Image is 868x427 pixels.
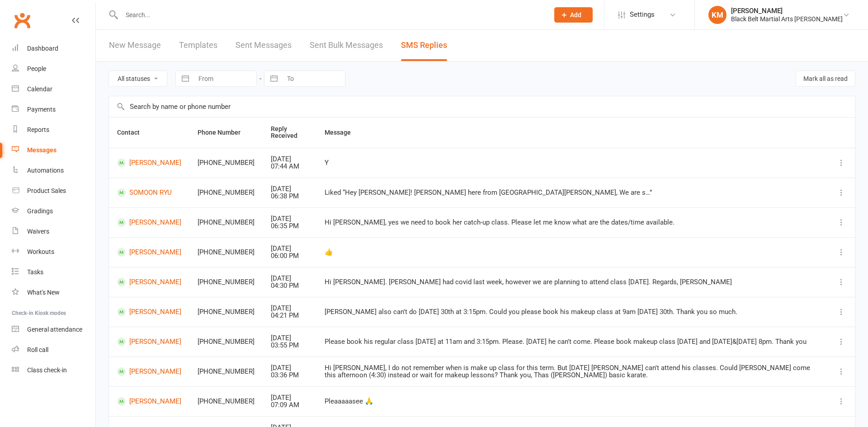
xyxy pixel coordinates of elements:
a: SMS Replies [401,30,447,61]
div: [DATE] [271,155,308,163]
div: Please book his regular class [DATE] at 11am and 3:15pm. Please. [DATE] he can't come. Please boo... [325,338,820,346]
a: [PERSON_NAME] [117,308,181,316]
div: [PHONE_NUMBER] [198,189,255,197]
th: Reply Received [263,117,316,148]
div: Reports [27,126,49,133]
a: Roll call [12,340,95,360]
div: Messages [27,146,57,154]
th: Message [316,117,828,148]
div: What's New [27,289,60,296]
div: [PERSON_NAME] [731,7,843,15]
div: Liked “Hey [PERSON_NAME]! [PERSON_NAME] here from [GEOGRAPHIC_DATA][PERSON_NAME], We are s…” [325,189,820,197]
div: [PHONE_NUMBER] [198,308,255,316]
a: Class kiosk mode [12,360,95,380]
div: Pleaaaaasee 🙏 [325,398,820,405]
a: Gradings [12,201,95,221]
div: [PHONE_NUMBER] [198,159,255,167]
a: [PERSON_NAME] [117,248,181,257]
a: What's New [12,282,95,303]
a: [PERSON_NAME] [117,278,181,286]
div: [DATE] [271,305,308,312]
div: 07:09 AM [271,401,308,409]
span: Add [570,11,581,19]
button: Mark all as read [796,70,855,87]
button: Add [554,7,593,23]
a: [PERSON_NAME] [117,159,181,167]
div: Black Belt Martial Arts [PERSON_NAME] [731,15,843,23]
th: Phone Number [189,117,263,148]
div: 06:00 PM [271,252,308,260]
div: [DATE] [271,394,308,402]
div: 👍 [325,249,820,256]
div: [PHONE_NUMBER] [198,249,255,256]
a: Dashboard [12,38,95,59]
div: 03:55 PM [271,342,308,349]
a: [PERSON_NAME] [117,218,181,227]
input: Search... [119,9,542,21]
div: [PHONE_NUMBER] [198,219,255,226]
a: Automations [12,160,95,181]
a: Tasks [12,262,95,282]
a: Messages [12,140,95,160]
a: [PERSON_NAME] [117,397,181,406]
input: To [282,71,345,86]
div: [DATE] [271,215,308,223]
div: [PHONE_NUMBER] [198,278,255,286]
div: [PHONE_NUMBER] [198,398,255,405]
a: Sent Messages [236,30,292,61]
input: From [193,71,256,86]
th: Contact [109,117,189,148]
div: [PHONE_NUMBER] [198,368,255,375]
div: Automations [27,167,64,174]
div: 06:35 PM [271,222,308,230]
div: Payments [27,106,56,113]
div: Workouts [27,248,54,255]
div: [PERSON_NAME] also can't do [DATE] 30th at 3:15pm. Could you please book his makeup class at 9am ... [325,308,820,316]
div: Roll call [27,346,48,353]
a: Product Sales [12,181,95,201]
div: KM [708,6,726,24]
a: Sent Bulk Messages [310,30,383,61]
div: General attendance [27,326,82,333]
div: Hi [PERSON_NAME]. [PERSON_NAME] had covid last week, however we are planning to attend class [DAT... [325,278,820,286]
div: Class check-in [27,366,67,374]
a: People [12,59,95,79]
div: People [27,65,46,72]
a: [PERSON_NAME] [117,367,181,376]
div: 04:30 PM [271,282,308,290]
div: [DATE] [271,334,308,342]
div: 06:38 PM [271,192,308,200]
div: Hi [PERSON_NAME], I do not remember when is make up class for this term. But [DATE] [PERSON_NAME]... [325,364,820,379]
div: [DATE] [271,185,308,193]
div: Product Sales [27,187,66,194]
div: Tasks [27,268,43,276]
a: SOMOON RYU [117,188,181,197]
a: Payments [12,99,95,120]
div: 04:21 PM [271,312,308,319]
div: Hi [PERSON_NAME], yes we need to book her catch-up class. Please let me know what are the dates/t... [325,219,820,226]
a: Templates [179,30,217,61]
span: Settings [630,5,655,25]
input: Search by name or phone number [109,96,855,117]
div: Y [325,159,820,167]
a: Calendar [12,79,95,99]
div: [DATE] [271,245,308,253]
div: Gradings [27,207,53,215]
div: 03:36 PM [271,371,308,379]
a: General attendance kiosk mode [12,319,95,340]
a: Waivers [12,221,95,242]
div: Calendar [27,85,52,93]
a: [PERSON_NAME] [117,338,181,346]
a: Workouts [12,242,95,262]
div: [DATE] [271,364,308,372]
div: [DATE] [271,275,308,282]
a: Clubworx [11,9,33,32]
div: 07:44 AM [271,163,308,170]
div: Waivers [27,228,49,235]
div: Dashboard [27,45,58,52]
div: [PHONE_NUMBER] [198,338,255,346]
a: Reports [12,120,95,140]
a: New Message [109,30,161,61]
